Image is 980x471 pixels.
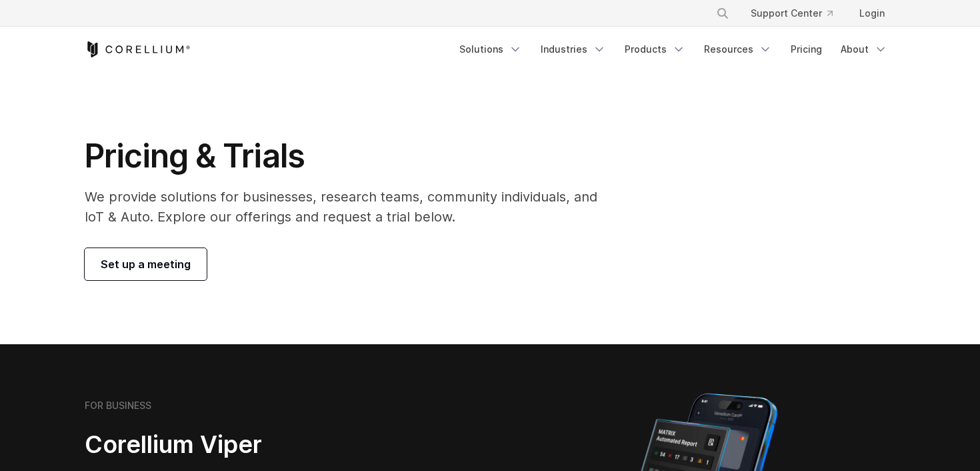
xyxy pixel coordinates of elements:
[833,37,895,61] a: About
[696,37,780,61] a: Resources
[740,1,843,25] a: Support Center
[451,37,530,61] a: Solutions
[700,1,895,25] div: Navigation Menu
[85,430,426,460] h2: Corellium Viper
[85,136,616,176] h1: Pricing & Trials
[533,37,614,61] a: Industries
[849,1,895,25] a: Login
[617,37,693,61] a: Products
[101,256,191,272] span: Set up a meeting
[85,41,191,57] a: Corellium Home
[451,37,895,61] div: Navigation Menu
[783,37,830,61] a: Pricing
[85,248,207,280] a: Set up a meeting
[85,400,151,412] h6: FOR BUSINESS
[711,1,735,25] button: Search
[85,187,616,227] p: We provide solutions for businesses, research teams, community individuals, and IoT & Auto. Explo...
